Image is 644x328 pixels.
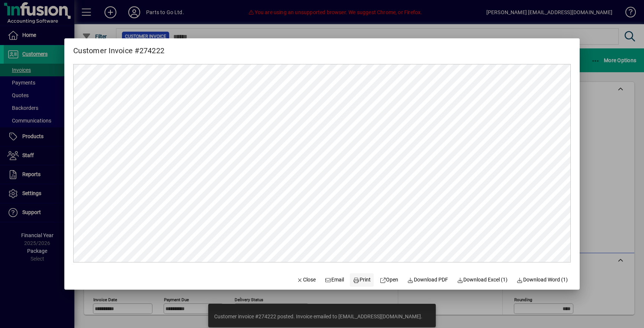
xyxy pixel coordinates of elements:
[404,273,451,287] a: Download PDF
[407,276,448,284] span: Download PDF
[350,273,374,287] button: Print
[380,276,399,284] span: Open
[294,273,319,287] button: Close
[297,276,316,284] span: Close
[513,273,571,287] button: Download Word (1)
[353,276,371,284] span: Print
[377,273,402,287] a: Open
[454,273,511,287] button: Download Excel (1)
[325,276,344,284] span: Email
[322,273,347,287] button: Email
[516,276,568,284] span: Download Word (1)
[64,38,173,57] h2: Customer Invoice #274222
[457,276,508,284] span: Download Excel (1)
